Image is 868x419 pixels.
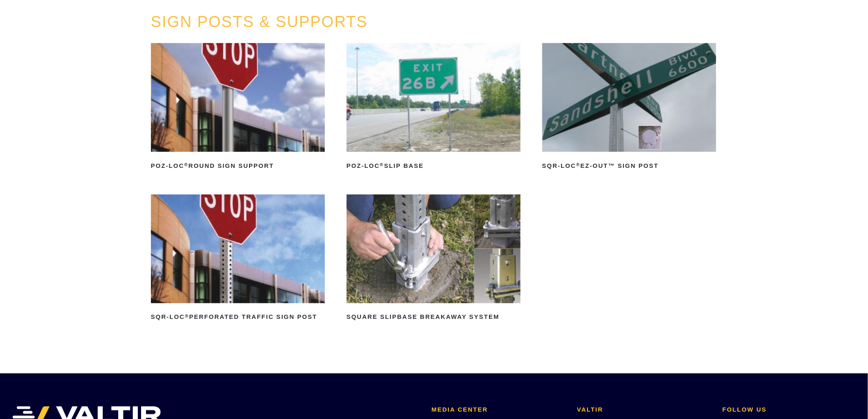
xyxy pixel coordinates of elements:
[184,162,188,167] sup: ®
[347,311,521,324] h2: Square Slipbase Breakaway System
[347,159,521,172] h2: POZ-LOC Slip Base
[347,195,521,324] a: Square Slipbase Breakaway System
[185,314,189,318] sup: ®
[542,43,717,172] a: SQR-LOC®EZ-Out™ Sign Post
[380,162,384,167] sup: ®
[347,43,521,172] a: POZ-LOC®Slip Base
[151,195,325,324] a: SQR-LOC®Perforated Traffic Sign Post
[542,159,717,172] h2: SQR-LOC EZ-Out™ Sign Post
[577,406,710,413] h2: VALTIR
[151,13,368,30] a: SIGN POSTS & SUPPORTS
[576,162,580,167] sup: ®
[722,406,856,413] h2: FOLLOW US
[432,406,565,413] h2: MEDIA CENTER
[151,159,325,172] h2: POZ-LOC Round Sign Support
[151,43,325,172] a: POZ-LOC®Round Sign Support
[151,311,325,324] h2: SQR-LOC Perforated Traffic Sign Post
